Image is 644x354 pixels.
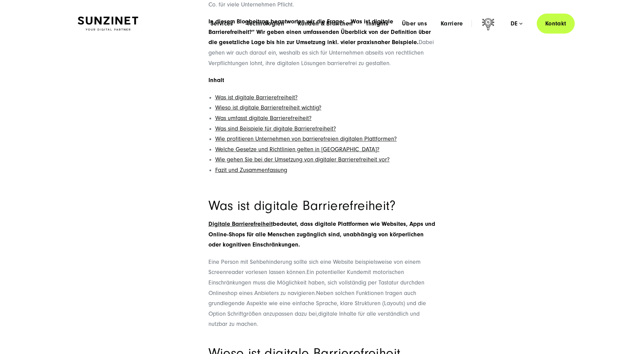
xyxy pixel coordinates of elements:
p: Eine Person mit Sehbehinderung sollte sich eine Website beispielsweise von einem Screenreader vor... [208,257,436,340]
a: Wie gehen Sie bei der Umsetzung von digitaler Barrierefreiheit vor? [215,156,390,163]
span: Ein potentieller Kunde [307,269,363,276]
a: Services [210,20,233,27]
a: Insights [366,20,388,27]
a: Was ist digitale Barrierefreiheit? [215,94,298,101]
a: Kontakt [537,14,575,34]
a: Über uns [402,20,427,27]
a: Karriere [441,20,463,27]
a: Kunden & Branchen [298,20,353,27]
div: de [511,20,522,27]
span: Inhalt [208,77,224,84]
strong: bedeutet, dass digitale Plattformen wie Websites, Apps und Online-Shops für alle Menschen zugängl... [208,220,435,248]
a: Technologien [247,20,284,27]
img: SUNZINET Full Service Digital Agentur [78,17,138,31]
a: Wie profitieren Unternehmen von barrierefreien digitalen Plattformen? [215,135,397,142]
a: Digitale Barrierefreiheit [208,220,273,228]
a: Wieso ist digitale Barrierefreiheit wichtig? [215,104,321,111]
a: Was sind Beispiele für digitale Barrierefreiheit? [215,125,336,132]
a: Fazit und Zusammenfassung [215,166,287,174]
span: den Onlineshop eines Anbieters zu navigieren [208,279,424,297]
h2: Was ist digitale Barrierefreiheit? [208,199,436,212]
a: Welche Gesetze und Richtlinien gelten in [GEOGRAPHIC_DATA]? [215,146,380,153]
a: Was umfasst digitale Barrierefreiheit? [215,115,312,122]
span: Neben solchen Funktionen tragen auch grundlegende Aspekte wie eine einfache Sprache, klare Strukt... [208,290,426,317]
